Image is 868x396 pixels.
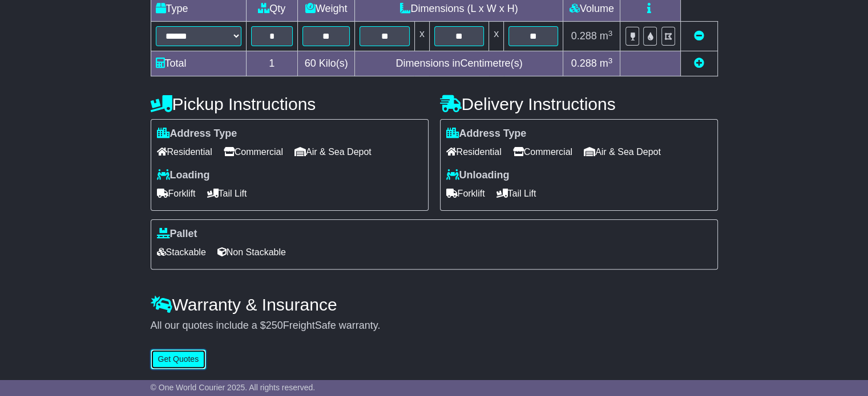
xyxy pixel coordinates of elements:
[151,295,718,314] h4: Warranty & Insurance
[446,169,510,182] label: Unloading
[694,30,704,42] a: Remove this item
[446,128,527,140] label: Address Type
[600,30,613,42] span: m
[513,143,572,161] span: Commercial
[446,185,485,202] span: Forklift
[571,58,597,69] span: 0.288
[305,58,316,69] span: 60
[266,320,283,331] span: 250
[157,185,196,202] span: Forklift
[151,51,246,76] td: Total
[694,58,704,69] a: Add new item
[440,95,718,113] h4: Delivery Instructions
[207,185,247,202] span: Tail Lift
[151,95,429,113] h4: Pickup Instructions
[489,22,504,51] td: x
[157,169,210,182] label: Loading
[157,243,206,261] span: Stackable
[584,143,661,161] span: Air & Sea Depot
[157,128,237,140] label: Address Type
[151,383,316,392] span: © One World Courier 2025. All rights reserved.
[496,185,536,202] span: Tail Lift
[608,29,613,38] sup: 3
[446,143,502,161] span: Residential
[224,143,283,161] span: Commercial
[571,30,597,42] span: 0.288
[297,51,355,76] td: Kilo(s)
[157,228,197,240] label: Pallet
[355,51,563,76] td: Dimensions in Centimetre(s)
[414,22,429,51] td: x
[294,143,372,161] span: Air & Sea Depot
[246,51,297,76] td: 1
[600,58,613,69] span: m
[151,320,718,332] div: All our quotes include a $ FreightSafe warranty.
[151,349,207,369] button: Get Quotes
[157,143,212,161] span: Residential
[217,243,286,261] span: Non Stackable
[608,56,613,65] sup: 3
